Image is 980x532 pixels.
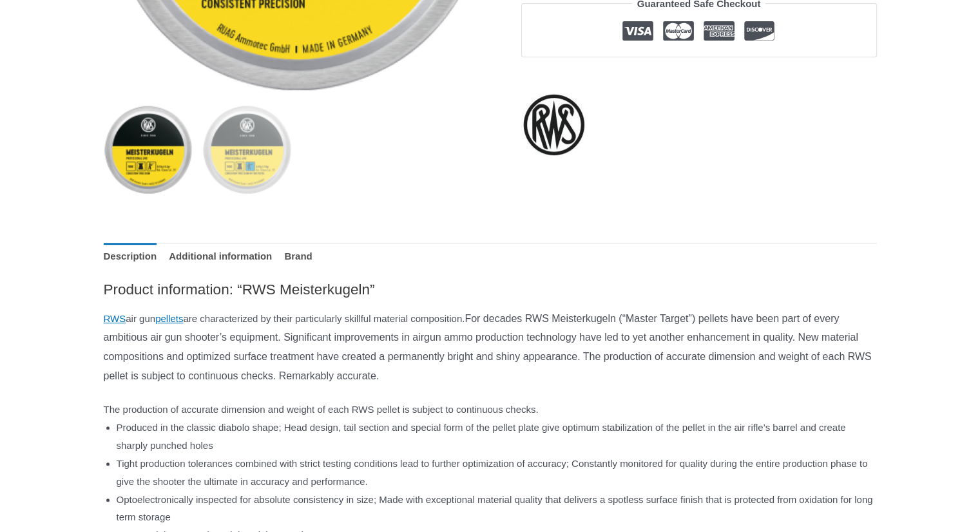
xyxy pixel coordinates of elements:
[104,309,877,386] p: air gun are characterized by their particularly skillful material composition.
[521,67,877,82] iframe: Customer reviews powered by Trustpilot
[169,243,272,271] a: Additional information
[117,494,873,523] span: Optoelectronically inspected for absolute consistency in size; Made with exceptional material qua...
[104,313,872,381] span: For decades RWS Meisterkugeln (“Master Target”) pellets have been part of every ambitious air gun...
[202,105,292,195] img: RWS Meisterkugeln - Image 2
[104,313,126,324] a: RWS
[104,401,877,419] div: The production of accurate dimension and weight of each RWS pellet is subject to continuous checks.
[117,422,846,451] span: Produced in the classic diabolo shape; Head design, tail section and special form of the pellet p...
[104,243,157,271] a: Description
[284,243,312,271] a: Brand
[104,105,193,195] img: RWS Meisterkugeln
[104,280,877,299] h2: Product information: “RWS Meisterkugeln”
[521,92,586,157] a: RWS
[117,458,868,487] span: Tight production tolerances combined with strict testing conditions lead to further optimization ...
[155,313,183,324] a: pellets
